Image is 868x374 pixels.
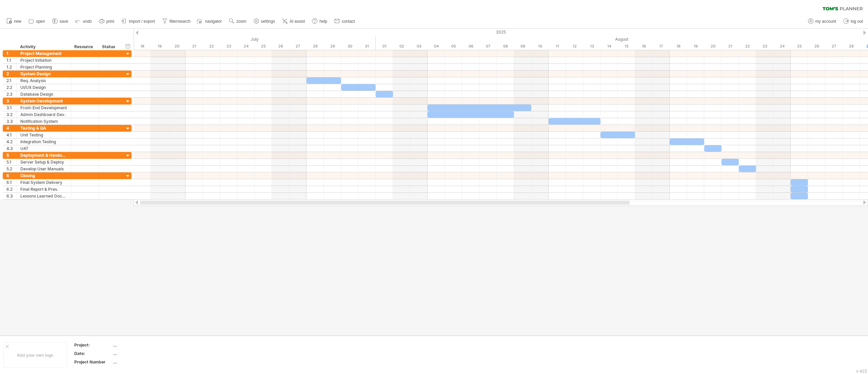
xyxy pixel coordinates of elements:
div: Thursday, 21 August 2025 [722,43,739,50]
div: Wednesday, 27 August 2025 [825,43,843,50]
div: Friday, 1 August 2025 [376,43,393,50]
div: System Development [20,98,67,104]
a: my account [806,17,838,26]
div: 3.2 [6,111,17,118]
a: settings [252,17,277,26]
div: Server Setup & Deploy [20,159,67,165]
div: Sunday, 10 August 2025 [531,43,549,50]
div: Project Number [74,359,112,365]
a: zoom [227,17,248,26]
a: AI assist [280,17,307,26]
div: Wednesday, 23 July 2025 [220,43,237,50]
a: undo [74,17,94,26]
div: Final Report & Pres. [20,186,67,192]
div: Tuesday, 5 August 2025 [445,43,462,50]
div: Resource [74,43,95,50]
div: Notification System [20,118,67,125]
div: 3.1 [6,105,17,111]
div: Saturday, 19 July 2025 [151,43,168,50]
div: Thursday, 31 July 2025 [358,43,376,50]
div: Friday, 25 July 2025 [255,43,272,50]
div: Tuesday, 22 July 2025 [203,43,220,50]
div: Friday, 8 August 2025 [497,43,514,50]
div: 4.3 [6,145,17,152]
a: log out [842,17,865,26]
div: 1 [6,50,17,57]
div: Deployment & Handover [20,152,67,158]
div: Saturday, 26 July 2025 [272,43,289,50]
div: Testing & QA [20,125,67,131]
div: Admin Dashboard Dev. [20,111,67,118]
div: 4.1 [6,132,17,138]
div: 1.1 [6,57,17,63]
div: 4.2 [6,138,17,145]
a: contact [333,17,357,26]
a: new [5,17,23,26]
div: Saturday, 23 August 2025 [756,43,773,50]
a: filter/search [160,17,193,26]
div: Final System Delivery [20,179,67,186]
span: zoom [236,19,246,24]
span: save [60,19,68,24]
div: .... [113,342,170,348]
span: new [14,19,21,24]
div: 6 [6,172,17,179]
span: import / export [129,19,155,24]
div: Thursday, 24 July 2025 [237,43,255,50]
div: Tuesday, 29 July 2025 [324,43,341,50]
div: v 422 [856,369,867,374]
div: UAT [20,145,67,152]
div: Status [102,43,117,50]
div: 3.3 [6,118,17,125]
div: System Design [20,71,67,77]
div: Tuesday, 19 August 2025 [687,43,704,50]
div: Activity [20,43,67,50]
a: print [97,17,116,26]
div: Monday, 11 August 2025 [549,43,566,50]
div: Monday, 21 July 2025 [185,43,203,50]
div: 2.3 [6,91,17,97]
div: .... [113,359,170,365]
div: Saturday, 16 August 2025 [635,43,652,50]
div: 6.3 [6,193,17,199]
div: 3 [6,98,17,104]
div: Monday, 25 August 2025 [791,43,808,50]
div: .... [113,351,170,356]
div: 2.2 [6,84,17,91]
div: Tuesday, 12 August 2025 [566,43,583,50]
div: Monday, 18 August 2025 [670,43,687,50]
div: Project Management [20,50,67,57]
div: Sunday, 20 July 2025 [168,43,185,50]
div: Monday, 28 July 2025 [307,43,324,50]
div: Project Planning [20,64,67,70]
div: Wednesday, 20 August 2025 [704,43,722,50]
span: my account [815,19,836,24]
div: UI/UX Design [20,84,67,91]
span: navigator [205,19,222,24]
span: open [36,19,45,24]
span: filter/search [170,19,191,24]
div: Sunday, 24 August 2025 [773,43,791,50]
div: 4 [6,125,17,131]
div: Project Initiation [20,57,67,63]
div: 5.2 [6,166,17,172]
span: settings [261,19,275,24]
div: 1.2 [6,64,17,70]
div: Thursday, 28 August 2025 [843,43,860,50]
div: 2.1 [6,77,17,84]
a: import / export [120,17,157,26]
div: 5 [6,152,17,158]
div: 6.2 [6,186,17,192]
div: Front-End Development [20,105,67,111]
span: log out [851,19,863,24]
div: Monday, 4 August 2025 [428,43,445,50]
div: Saturday, 9 August 2025 [514,43,531,50]
div: Develop User Manuals [20,166,67,172]
span: AI assist [290,19,305,24]
div: Date: [74,351,112,356]
a: open [27,17,47,26]
div: 5.1 [6,159,17,165]
span: help [319,19,327,24]
a: help [310,17,329,26]
div: Req. Analysis [20,77,67,84]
